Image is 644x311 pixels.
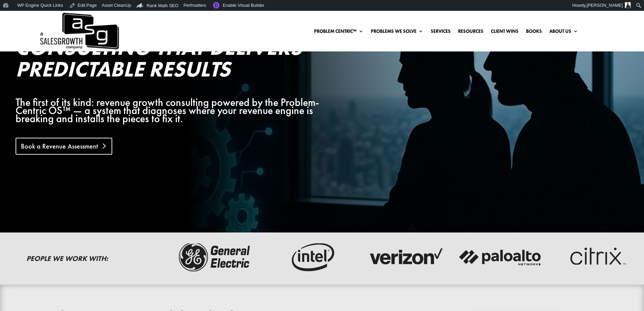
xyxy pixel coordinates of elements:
a: A Sales Growth Company Logo [39,11,119,51]
div: v 4.0.25 [19,11,33,16]
a: Client Wins [491,29,519,36]
a: About Us [549,29,578,36]
div: Keywords by Traffic [75,43,114,48]
span: Rank Math SEO [147,3,178,8]
img: ge-logo-dark [173,240,258,274]
img: logo_orange.svg [11,11,16,16]
img: ASG Co. Logo [39,11,119,51]
img: critix-logo-dark [553,240,638,274]
img: palato-networks-logo-dark [458,240,543,274]
a: Book a Revenue Assessment [16,138,112,155]
img: tab_keywords_by_traffic_grey.svg [67,43,73,48]
span: [PERSON_NAME] [587,3,623,8]
a: Services [431,29,451,36]
a: Problem Centric™ [314,29,363,36]
a: Problems We Solve [371,29,423,36]
div: The first of its kind: revenue growth consulting powered by the Problem-Centric OS™ — a system th... [16,98,333,123]
div: Domain Overview [26,43,61,48]
div: Domain: [DOMAIN_NAME] [18,18,74,23]
img: intel-logo-dark [268,240,353,274]
img: tab_domain_overview_orange.svg [18,43,24,48]
a: Resources [458,29,483,36]
a: Books [526,29,542,36]
img: website_grey.svg [11,18,16,23]
img: verizon-logo-dark [363,240,448,274]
